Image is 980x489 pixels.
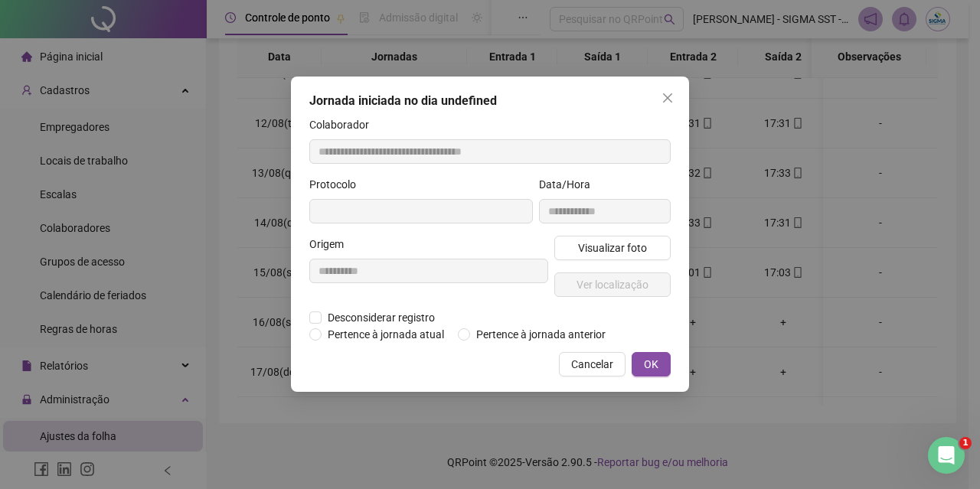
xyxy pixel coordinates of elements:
label: Colaborador [309,116,379,133]
label: Origem [309,236,354,253]
div: Jornada iniciada no dia undefined [309,92,671,110]
span: Pertence à jornada atual [322,326,450,343]
button: Visualizar foto [554,236,671,260]
iframe: Intercom live chat [928,437,965,474]
button: Close [655,86,680,110]
span: Visualizar foto [578,240,647,256]
span: 1 [959,437,972,449]
span: OK [644,356,658,373]
span: Desconsiderar registro [322,309,441,326]
label: Data/Hora [539,176,600,193]
button: Cancelar [559,352,626,377]
span: Pertence à jornada anterior [470,326,612,343]
span: close [661,92,674,104]
button: Ver localização [554,272,671,297]
span: Cancelar [571,356,613,373]
button: OK [632,352,671,377]
label: Protocolo [309,176,366,193]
